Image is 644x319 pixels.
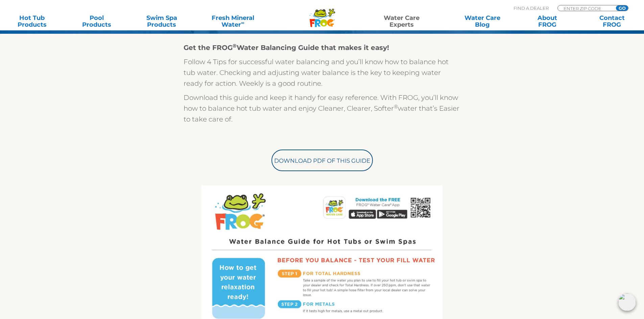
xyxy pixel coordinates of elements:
[394,103,398,110] sup: ®
[241,20,244,25] sup: ∞
[184,92,461,125] p: Download this guide and keep it handy for easy reference. With FROG, you’ll know how to balance h...
[522,15,572,28] a: AboutFROG
[7,15,57,28] a: Hot TubProducts
[233,43,237,49] sup: ®
[271,150,373,171] a: Download PDF of this Guide
[72,15,122,28] a: PoolProducts
[563,5,609,11] input: Zip Code Form
[137,15,187,28] a: Swim SpaProducts
[514,5,549,11] p: Find A Dealer
[618,293,636,311] img: openIcon
[201,15,264,28] a: Fresh MineralWater∞
[587,15,637,28] a: ContactFROG
[184,44,389,52] strong: Get the FROG Water Balancing Guide that makes it easy!
[361,15,443,28] a: Water CareExperts
[616,5,628,11] input: GO
[457,15,507,28] a: Water CareBlog
[184,56,461,89] p: Follow 4 Tips for successful water balancing and you’ll know how to balance hot tub water. Checki...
